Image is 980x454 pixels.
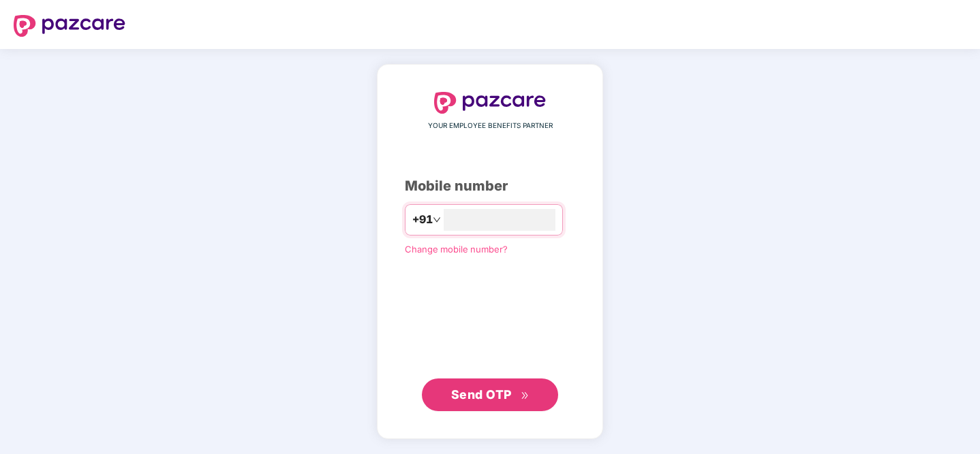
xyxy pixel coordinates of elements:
[422,378,558,411] button: Send OTPdouble-right
[405,244,508,255] a: Change mobile number?
[405,176,575,197] div: Mobile number
[412,211,433,228] span: +91
[14,15,125,37] img: logo
[433,216,441,224] span: down
[434,92,546,114] img: logo
[451,387,512,402] span: Send OTP
[428,120,553,131] span: YOUR EMPLOYEE BENEFITS PARTNER
[521,391,530,400] span: double-right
